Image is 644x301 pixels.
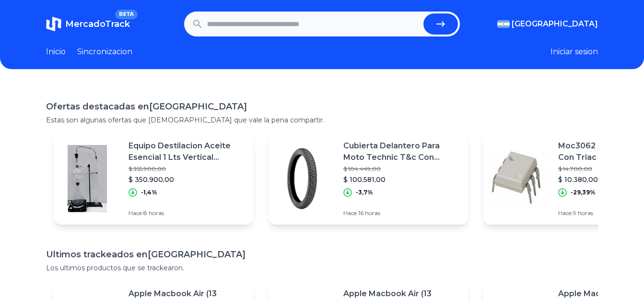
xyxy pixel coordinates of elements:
p: $ 104.449,00 [343,165,460,173]
p: $ 355.900,00 [129,165,246,173]
a: Sincronizacion [77,46,132,58]
p: Hace 8 horas [129,209,246,217]
img: Featured image [483,145,550,212]
button: [GEOGRAPHIC_DATA] [497,18,598,30]
button: Iniciar sesion [550,46,598,58]
p: Cubierta Delantero Para Moto Technic T&c Con Cámara De 90/90-21 S 54 X 1 Unidad [343,140,460,163]
p: -3,7% [356,189,373,196]
a: Featured imageCubierta Delantero Para Moto Technic T&c Con Cámara De 90/90-21 S 54 X 1 Unidad$ 10... [269,132,468,225]
p: -1,4% [141,189,157,196]
p: Estas son algunas ofertas que [DEMOGRAPHIC_DATA] que vale la pena compartir. [46,115,598,125]
a: Featured imageEquipo Destilacion Aceite Esencial 1 Lts Vertical S/calefac$ 355.900,00$ 350.900,00... [54,132,253,225]
span: BETA [115,10,138,19]
p: $ 350.900,00 [129,175,246,184]
p: Los ultimos productos que se trackearon. [46,263,598,273]
a: MercadoTrackBETA [46,16,130,32]
p: Equipo Destilacion Aceite Esencial 1 Lts Vertical S/calefac [129,140,246,163]
p: -29,39% [571,189,596,196]
h1: Ultimos trackeados en [GEOGRAPHIC_DATA] [46,248,598,261]
img: Argentina [497,20,510,28]
p: Hace 16 horas [343,209,460,217]
h1: Ofertas destacadas en [GEOGRAPHIC_DATA] [46,100,598,113]
img: Featured image [269,145,336,212]
span: MercadoTrack [65,19,130,29]
a: Inicio [46,46,66,58]
img: MercadoTrack [46,16,61,32]
p: $ 100.581,00 [343,175,460,184]
span: [GEOGRAPHIC_DATA] [512,18,598,30]
img: Featured image [54,145,121,212]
